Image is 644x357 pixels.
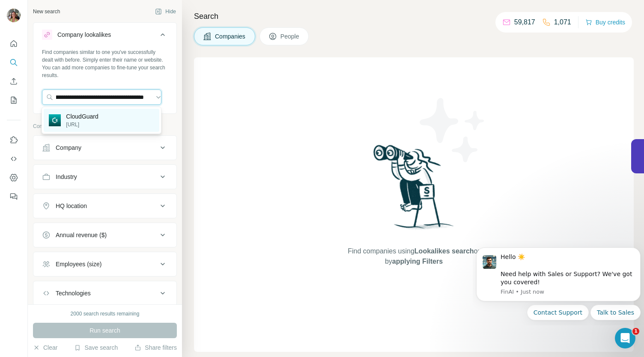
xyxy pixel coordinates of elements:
button: Search [7,55,21,70]
h4: Search [194,10,634,22]
button: Share filters [134,343,177,352]
button: Hide [149,5,182,18]
iframe: Intercom notifications message [473,241,644,325]
iframe: Intercom live chat [615,328,635,348]
span: People [280,32,300,41]
button: Use Surfe on LinkedIn [7,132,21,148]
span: 1 [632,328,639,335]
button: Technologies [33,283,176,303]
button: Enrich CSV [7,74,21,89]
button: My lists [7,92,21,108]
button: HQ location [33,196,176,216]
button: Employees (size) [33,254,176,274]
button: Use Surfe API [7,151,21,167]
button: Dashboard [7,170,21,185]
div: Industry [56,173,77,181]
img: Surfe Illustration - Stars [414,92,491,169]
button: Company [33,137,176,158]
button: Buy credits [585,16,625,28]
div: Technologies [56,289,91,297]
button: Feedback [7,189,21,204]
p: CloudGuard [66,112,98,121]
span: Companies [215,32,246,41]
button: Save search [74,343,118,352]
span: Find companies using or by [345,246,482,267]
img: Avatar [7,9,21,22]
img: CloudGuard [49,114,61,126]
p: 1,071 [554,17,571,27]
div: New search [33,8,60,15]
p: 59,817 [514,17,535,27]
button: Clear [33,343,57,352]
div: Company [56,143,81,152]
button: Industry [33,167,176,187]
span: Lookalikes search [414,247,474,255]
img: Surfe Illustration - Woman searching with binoculars [370,143,459,238]
p: Company information [33,122,177,130]
button: Company lookalikes [33,24,176,48]
div: Employees (size) [56,260,101,268]
div: HQ location [56,202,87,210]
span: applying Filters [392,258,443,265]
div: Find companies similar to one you've successfully dealt with before. Simply enter their name or w... [42,48,168,79]
div: 2000 search results remaining [71,310,140,318]
button: Quick start [7,36,21,51]
button: Annual revenue ($) [33,225,176,245]
div: Annual revenue ($) [56,231,107,239]
div: Company lookalikes [57,30,111,39]
p: [URL] [66,121,98,128]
